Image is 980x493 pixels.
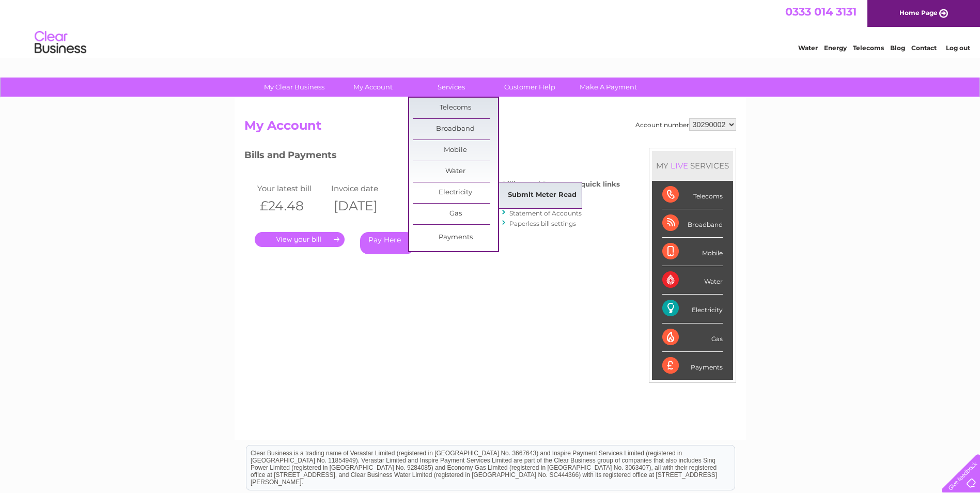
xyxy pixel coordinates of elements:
[34,27,87,58] img: logo.png
[413,119,498,140] a: Broadband
[413,227,498,248] a: Payments
[662,209,723,238] div: Broadband
[413,204,498,224] a: Gas
[662,323,723,352] div: Gas
[487,78,572,97] a: Customer Help
[509,220,576,227] a: Paperless bill settings
[244,148,620,166] h3: Bills and Payments
[911,44,937,52] a: Contact
[252,78,337,97] a: My Clear Business
[329,181,403,195] td: Invoice date
[785,5,857,18] a: 0333 014 3131
[255,232,345,247] a: .
[413,98,498,118] a: Telecoms
[502,180,620,188] h4: Billing and Payments quick links
[662,352,723,380] div: Payments
[652,151,733,180] div: MY SERVICES
[413,140,498,161] a: Mobile
[946,44,970,52] a: Log out
[853,44,884,52] a: Telecoms
[662,181,723,209] div: Telecoms
[360,232,414,254] a: Pay Here
[246,6,735,50] div: Clear Business is a trading name of Verastar Limited (registered in [GEOGRAPHIC_DATA] No. 3667643...
[255,195,329,217] th: £24.48
[662,238,723,266] div: Mobile
[662,295,723,323] div: Electricity
[329,195,403,217] th: [DATE]
[662,266,723,295] div: Water
[824,44,847,52] a: Energy
[668,161,690,171] div: LIVE
[413,161,498,182] a: Water
[635,118,736,131] div: Account number
[509,209,582,217] a: Statement of Accounts
[244,118,736,138] h2: My Account
[409,78,494,97] a: Services
[566,78,651,97] a: Make A Payment
[890,44,905,52] a: Blog
[330,78,415,97] a: My Account
[500,185,585,206] a: Submit Meter Read
[413,182,498,203] a: Electricity
[255,181,329,195] td: Your latest bill
[798,44,818,52] a: Water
